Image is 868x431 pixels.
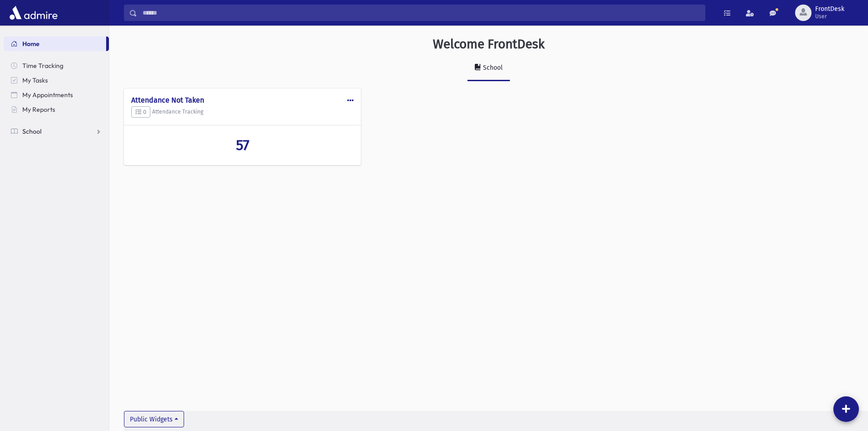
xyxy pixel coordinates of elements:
[4,73,109,88] a: My Tasks
[4,88,109,102] a: My Appointments
[131,106,150,118] button: 0
[4,58,109,73] a: Time Tracking
[4,102,109,117] a: My Reports
[815,13,844,20] span: User
[22,105,55,114] span: My Reports
[22,127,41,135] span: School
[236,136,249,154] span: 57
[135,109,146,115] span: 0
[22,62,63,70] span: Time Tracking
[131,106,354,118] h5: Attendance Tracking
[131,96,354,104] h4: Attendance Not Taken
[7,4,60,22] img: AdmirePro
[22,40,40,48] span: Home
[481,64,503,72] div: School
[22,91,73,99] span: My Appointments
[815,5,844,13] span: FrontDesk
[467,56,510,81] a: School
[433,36,544,52] h3: Welcome FrontDesk
[137,5,705,21] input: Search
[131,136,354,154] a: 57
[4,36,106,51] a: Home
[4,124,109,139] a: School
[22,76,48,84] span: My Tasks
[124,411,184,427] button: Public Widgets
